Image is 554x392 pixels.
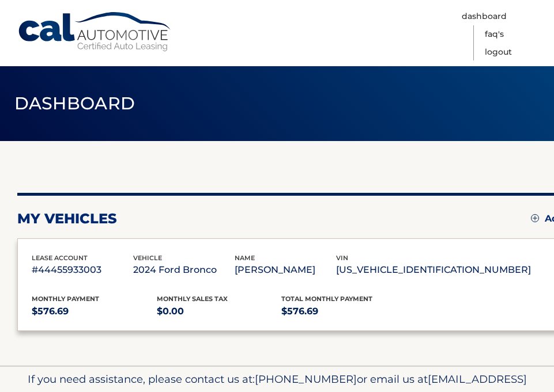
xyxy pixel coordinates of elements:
span: Monthly Payment [32,295,99,303]
a: Cal Automotive [17,12,173,52]
p: 2024 Ford Bronco [133,262,235,278]
a: FAQ's [485,25,504,43]
span: name [235,254,255,262]
span: Dashboard [14,93,135,114]
span: vin [336,254,348,262]
p: $576.69 [32,303,157,319]
p: $576.69 [281,303,406,319]
span: vehicle [133,254,162,262]
a: Logout [485,43,512,61]
span: lease account [32,254,88,262]
p: #44455933003 [32,262,133,278]
span: Monthly sales Tax [157,295,228,303]
span: [PHONE_NUMBER] [255,372,357,386]
p: $0.00 [157,303,282,319]
img: add.svg [531,214,539,222]
p: [US_VEHICLE_IDENTIFICATION_NUMBER] [336,262,531,278]
span: Total Monthly Payment [281,295,372,303]
a: Dashboard [462,7,507,25]
h2: my vehicles [17,210,117,227]
p: [PERSON_NAME] [235,262,336,278]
